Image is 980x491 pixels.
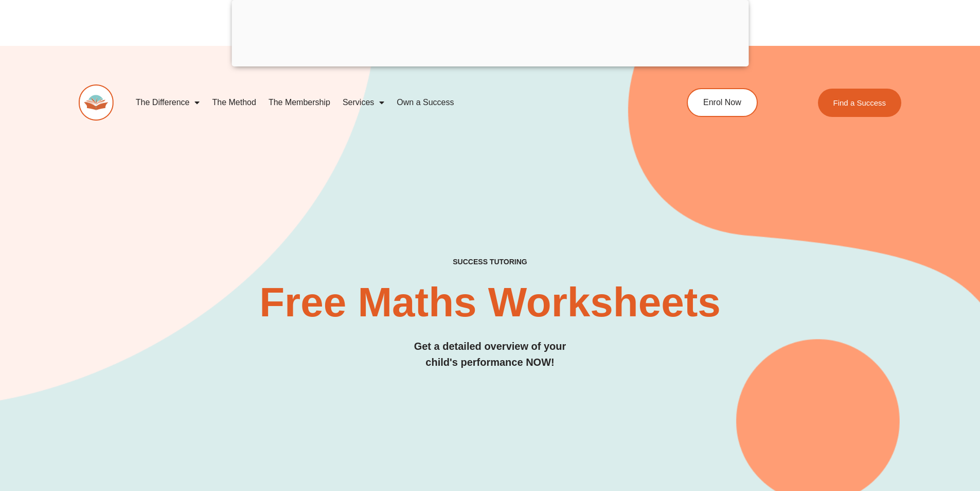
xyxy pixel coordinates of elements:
[687,88,758,117] a: Enrol Now
[79,258,902,266] h4: SUCCESS TUTORING​
[809,375,980,491] iframe: Chat Widget
[130,91,640,114] nav: Menu
[262,91,336,114] a: The Membership
[79,282,902,323] h2: Free Maths Worksheets​
[336,91,390,114] a: Services
[206,91,262,114] a: The Method
[390,91,460,114] a: Own a Success
[833,99,886,107] span: Find a Success
[703,98,741,107] span: Enrol Now
[818,89,902,117] a: Find a Success
[79,338,902,370] h3: Get a detailed overview of your child's performance NOW!
[130,91,206,114] a: The Difference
